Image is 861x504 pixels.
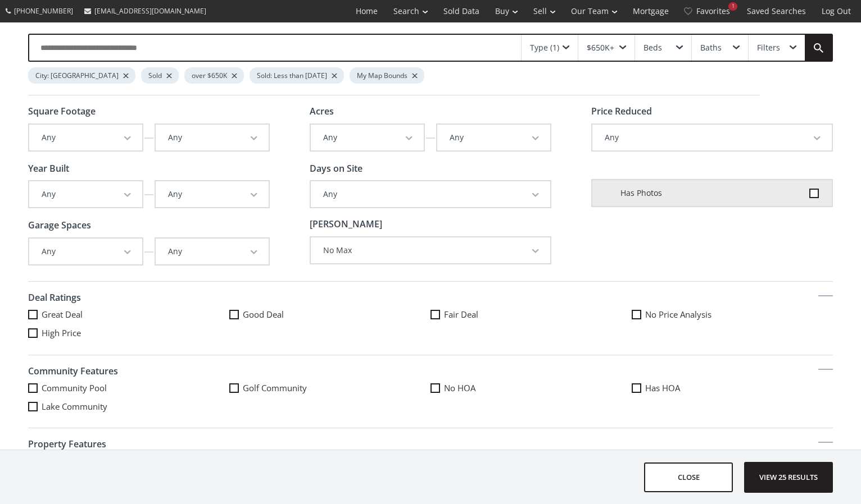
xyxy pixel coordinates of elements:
[250,67,344,84] div: Sold: Less than [DATE]
[156,125,269,150] button: Any
[28,401,229,413] label: Lake Community
[311,237,550,263] button: No Max
[591,179,833,207] label: Has Photos
[28,327,229,339] label: High Price
[184,67,244,84] div: over $650K
[311,125,424,150] button: Any
[632,309,833,320] label: No Price Analysis
[28,287,833,309] h4: Deal Ratings
[141,67,179,84] div: Sold
[94,6,206,16] span: [EMAIL_ADDRESS][DOMAIN_NAME]
[744,462,833,493] button: View 25 results
[79,1,212,21] a: [EMAIL_ADDRESS][DOMAIN_NAME]
[310,107,551,117] h4: Acres
[28,107,270,117] h4: Square Footage
[632,382,833,394] label: Has HOA
[28,382,229,394] label: Community Pool
[430,382,632,394] label: No HOA
[229,309,430,320] label: Good Deal
[592,125,832,150] button: Any
[28,434,833,455] h4: Property Features
[591,107,833,117] h4: Price Reduced
[747,462,830,492] span: View 25 results
[644,44,662,52] div: Beds
[29,125,142,150] button: Any
[28,164,270,174] h4: Year Built
[757,44,780,52] div: Filters
[156,239,269,264] button: Any
[229,382,430,394] label: Golf Community
[156,181,269,207] button: Any
[350,67,424,84] div: My Map Bounds
[728,2,737,11] div: 1
[28,309,229,320] label: Great Deal
[644,462,733,492] button: close
[310,219,551,230] h4: [PERSON_NAME]
[437,125,550,150] button: Any
[28,221,270,231] h4: Garage Spaces
[310,164,551,174] h4: Days on Site
[700,44,722,52] div: Baths
[587,44,614,52] div: $650K+
[28,67,135,84] div: City: [GEOGRAPHIC_DATA]
[14,6,73,16] span: [PHONE_NUMBER]
[530,44,559,52] div: Type (1)
[28,361,833,382] h4: Community Features
[29,239,142,264] button: Any
[311,181,550,207] button: Any
[430,309,632,320] label: Fair Deal
[29,181,142,207] button: Any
